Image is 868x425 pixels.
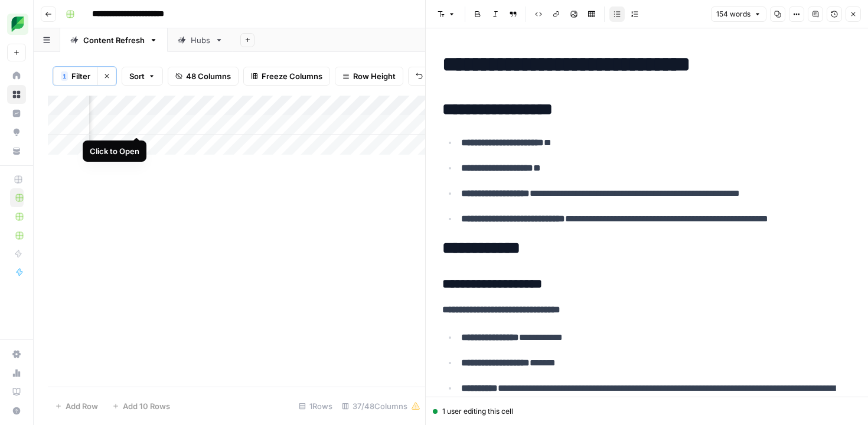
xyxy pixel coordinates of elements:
[83,34,145,46] div: Content Refresh
[7,85,26,104] a: Browse
[60,28,168,52] a: Content Refresh
[48,397,105,416] button: Add Row
[105,397,177,416] button: Add 10 Rows
[186,70,231,82] span: 48 Columns
[353,70,396,82] span: Row Height
[191,34,210,46] div: Hubs
[337,397,425,416] div: 37/48 Columns
[123,400,170,412] span: Add 10 Rows
[122,67,163,86] button: Sort
[716,9,750,19] span: 154 words
[7,104,26,123] a: Insights
[335,67,403,86] button: Row Height
[129,70,145,82] span: Sort
[7,382,26,401] a: Learning Hub
[7,364,26,382] a: Usage
[7,9,26,39] button: Workspace: SproutSocial
[71,70,90,82] span: Filter
[53,67,97,86] button: 1Filter
[168,28,233,52] a: Hubs
[433,406,861,417] div: 1 user editing this cell
[90,145,139,157] div: Click to Open
[7,123,26,142] a: Opportunities
[7,66,26,85] a: Home
[66,400,98,412] span: Add Row
[7,401,26,420] button: Help + Support
[7,345,26,364] a: Settings
[168,67,239,86] button: 48 Columns
[262,70,322,82] span: Freeze Columns
[61,71,68,81] div: 1
[243,67,330,86] button: Freeze Columns
[294,397,337,416] div: 1 Rows
[7,142,26,161] a: Your Data
[7,14,28,35] img: SproutSocial Logo
[711,6,766,22] button: 154 words
[63,71,66,81] span: 1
